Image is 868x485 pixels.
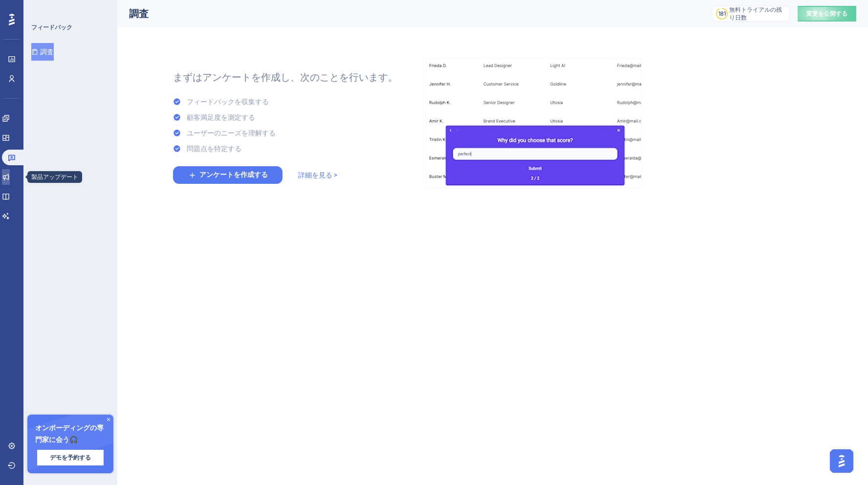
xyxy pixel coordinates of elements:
[298,171,337,179] font: 詳細を見る >
[199,171,268,179] font: アンケートを作成する
[718,10,726,17] font: 181
[426,58,642,188] img: b81bf5b5c10d0e3e90f664060979471a.gif
[35,424,104,444] font: オンボーディングの専門家に会う🎧
[298,169,337,181] a: 詳細を見る >
[31,43,54,61] button: 調査
[187,98,269,106] font: フィードバックを収集する
[40,48,54,56] font: 調査
[129,8,149,20] font: 調査
[827,446,856,476] iframe: UserGuiding AIアシスタントランチャー
[37,450,104,465] button: デモを予約する
[806,10,847,17] font: 変更を公開する
[187,145,241,153] font: 問題点を特定する
[50,454,91,461] font: デモを予約する
[31,24,72,31] font: フィードバック
[187,113,255,121] font: 顧客満足度を測定する
[173,71,398,83] font: まずはアンケートを作成し、次のことを行います。
[173,166,282,184] button: アンケートを作成する
[798,6,856,22] button: 変更を公開する
[729,6,782,21] font: 無料トライアルの残り日数
[187,129,276,137] font: ユーザーのニーズを理解する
